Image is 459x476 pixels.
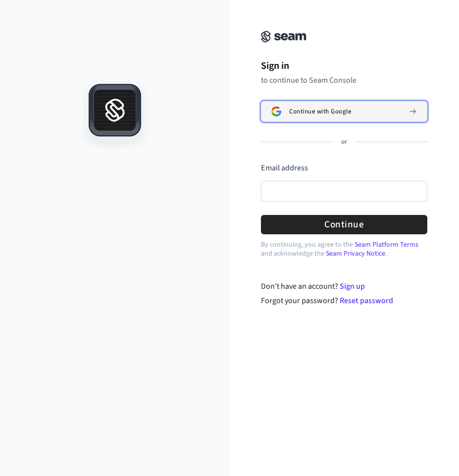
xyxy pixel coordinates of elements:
p: or [341,138,347,147]
img: Sign in with Google [271,106,281,116]
p: By continuing, you agree to the and acknowledge the . [261,240,427,258]
div: Forgot your password? [261,295,428,307]
img: Seam Console [261,31,306,43]
p: to continue to Seam Console [261,75,427,85]
a: Reset password [340,295,393,306]
button: Sign in with GoogleContinue with Google [261,101,427,122]
div: Don't have an account? [261,280,428,292]
label: Email address [261,162,308,173]
a: Seam Platform Terms [355,240,418,250]
h1: Sign in [261,58,427,73]
a: Seam Privacy Notice [326,249,385,259]
a: Sign up [340,281,365,292]
button: Continue [261,215,427,234]
span: Continue with Google [289,107,351,115]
